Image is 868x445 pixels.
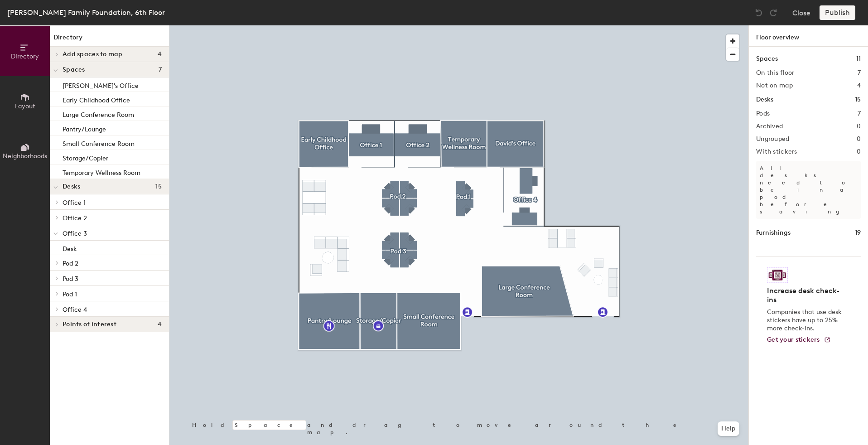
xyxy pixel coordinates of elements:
[857,148,861,155] h2: 0
[3,152,47,160] span: Neighborhoods
[756,69,795,77] h2: On this floor
[63,51,123,58] span: Add spaces to map
[63,321,116,328] span: Points of interest
[63,166,140,177] p: Temporary Wellness Room
[63,66,85,73] span: Spaces
[7,7,165,18] div: [PERSON_NAME] Family Foundation, 6th Floor
[856,54,861,64] h1: 11
[769,8,778,17] img: Redo
[11,53,39,60] span: Directory
[718,421,739,436] button: Help
[792,5,810,20] button: Close
[767,286,844,305] h4: Increase desk check-ins
[749,25,868,47] h1: Floor overview
[155,183,162,190] span: 15
[858,110,861,117] h2: 7
[756,228,791,238] h1: Furnishings
[63,183,80,190] span: Desks
[754,8,763,17] img: Undo
[63,260,78,267] span: Pod 2
[63,275,78,283] span: Pod 3
[63,123,106,133] p: Pantry/Lounge
[63,199,86,207] span: Office 1
[158,51,162,58] span: 4
[756,82,793,89] h2: Not on map
[63,230,87,237] span: Office 3
[858,69,861,77] h2: 7
[63,214,87,222] span: Office 2
[63,242,77,253] p: Desk
[855,228,861,238] h1: 19
[756,95,773,105] h1: Desks
[15,102,35,110] span: Layout
[63,108,134,119] p: Large Conference Room
[857,123,861,130] h2: 0
[857,135,861,143] h2: 0
[756,148,797,155] h2: With stickers
[63,79,139,90] p: [PERSON_NAME]'s Office
[756,123,783,130] h2: Archived
[63,137,135,148] p: Small Conference Room
[767,267,788,283] img: Sticker logo
[756,110,770,117] h2: Pods
[767,308,844,333] p: Companies that use desk stickers have up to 25% more check-ins.
[767,336,831,344] a: Get your stickers
[767,336,820,343] span: Get your stickers
[63,290,77,298] span: Pod 1
[50,33,169,47] h1: Directory
[159,66,162,73] span: 7
[63,152,108,162] p: Storage/Copier
[756,161,861,219] p: All desks need to be in a pod before saving
[63,306,87,314] span: Office 4
[756,135,790,143] h2: Ungrouped
[855,95,861,105] h1: 15
[158,321,162,328] span: 4
[857,82,861,89] h2: 4
[756,54,778,64] h1: Spaces
[63,94,130,104] p: Early Childhood Office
